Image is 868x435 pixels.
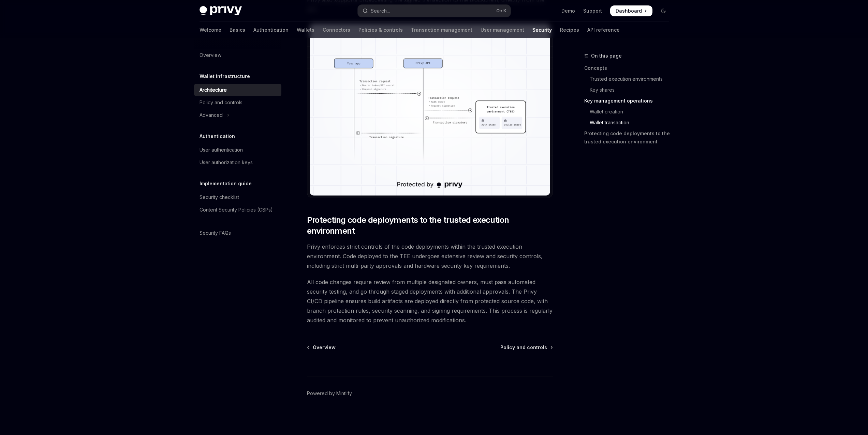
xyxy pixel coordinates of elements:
[584,128,674,147] a: Protecting code deployments to the trusted execution environment
[591,52,622,60] span: On this page
[560,22,579,38] a: Recipes
[307,215,553,236] span: Protecting code deployments to the trusted execution environment
[584,106,674,117] a: Wallet creation
[584,117,674,128] a: Wallet transaction
[200,229,231,237] div: Security FAQs
[194,204,281,216] a: Content Security Policies (CSPs)
[307,390,352,397] a: Powered by Mintlify
[616,7,642,14] span: Dashboard
[561,7,575,14] a: Demo
[310,24,550,195] img: Transaction flow
[313,344,336,351] span: Overview
[583,7,602,14] a: Support
[371,7,390,15] div: Search...
[532,22,552,38] a: Security
[584,84,674,95] a: Key shares
[194,96,281,109] a: Policy and controls
[323,22,350,38] a: Connectors
[230,22,245,38] a: Basics
[200,180,252,188] h5: Implementation guide
[200,86,227,94] div: Architecture
[200,111,223,119] div: Advanced
[200,146,243,154] div: User authentication
[587,22,620,38] a: API reference
[500,344,552,351] a: Policy and controls
[307,242,553,270] span: Privy enforces strict controls of the code deployments within the trusted execution environment. ...
[358,22,403,38] a: Policies & controls
[200,98,242,107] div: Policy and controls
[411,22,472,38] a: Transaction management
[496,8,506,14] span: Ctrl K
[194,156,281,169] a: User authorization keys
[194,191,281,203] a: Security checklist
[358,5,511,17] button: Open search
[200,132,235,140] h5: Authentication
[200,206,273,214] div: Content Security Policies (CSPs)
[194,227,281,239] a: Security FAQs
[584,63,674,74] a: Concepts
[200,51,221,59] div: Overview
[253,22,289,38] a: Authentication
[194,144,281,156] a: User authentication
[200,6,242,16] img: dark logo
[307,277,553,325] span: All code changes require review from multiple designated owners, must pass automated security tes...
[584,74,674,84] a: Trusted execution environments
[481,22,524,38] a: User management
[584,95,674,106] a: Key management operations
[194,84,281,96] a: Architecture
[194,109,281,121] button: Toggle Advanced section
[194,49,281,61] a: Overview
[200,158,253,167] div: User authorization keys
[200,72,250,80] h5: Wallet infrastructure
[658,5,669,16] button: Toggle dark mode
[610,5,652,16] a: Dashboard
[297,22,314,38] a: Wallets
[308,344,336,351] a: Overview
[500,344,547,351] span: Policy and controls
[200,193,239,201] div: Security checklist
[200,22,221,38] a: Welcome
